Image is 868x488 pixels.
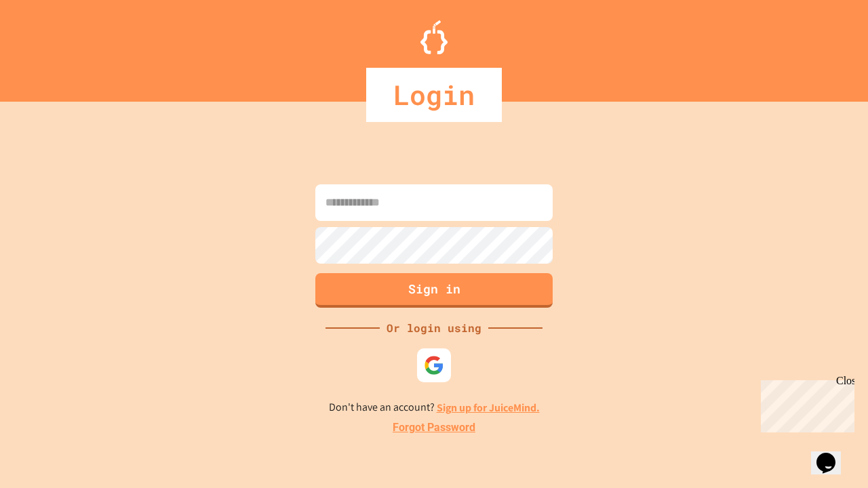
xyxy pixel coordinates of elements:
img: google-icon.svg [424,355,444,375]
div: Or login using [380,320,488,336]
a: Forgot Password [393,420,475,436]
div: Chat with us now!Close [5,5,94,86]
iframe: chat widget [755,375,854,432]
a: Sign up for JuiceMind. [437,401,540,415]
img: Logo.svg [420,20,448,54]
div: Login [366,68,502,122]
iframe: chat widget [811,434,854,474]
button: Sign in [315,273,553,308]
p: Don't have an account? [329,399,540,416]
